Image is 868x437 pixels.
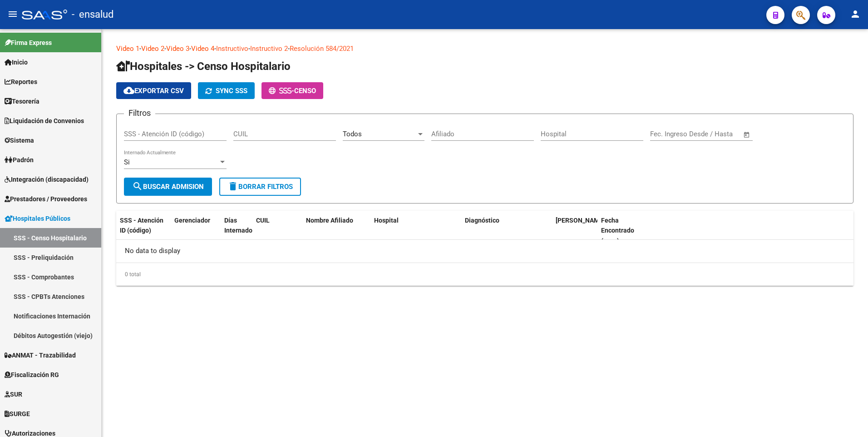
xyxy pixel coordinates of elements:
[5,350,76,360] span: ANMAT - Trazabilidad
[465,217,499,224] span: Diagnóstico
[250,45,288,53] a: Instructivo 2
[216,45,248,53] a: Instructivo
[198,82,255,99] button: SYNC SSS
[116,60,291,73] span: Hospitales -> Censo Hospitalario
[116,82,191,99] button: Exportar CSV
[5,389,22,399] span: SUR
[601,217,634,245] span: Fecha Encontrado (saas)
[123,87,184,95] span: Exportar CSV
[124,178,212,196] button: Buscar admision
[461,211,552,251] datatable-header-cell: Diagnóstico
[191,45,214,53] a: Video 4
[742,129,752,140] button: Open calendar
[650,130,687,138] input: Fecha inicio
[124,158,130,166] span: Si
[552,211,597,251] datatable-header-cell: Fecha Ingreso
[221,211,252,251] datatable-header-cell: Días Internado
[116,240,853,263] div: No data to display
[837,406,859,428] iframe: Intercom live chat
[227,181,238,192] mat-icon: delete
[72,5,113,25] span: - ensalud
[306,217,353,224] span: Nombre Afiliado
[141,45,164,53] a: Video 2
[171,211,221,251] datatable-header-cell: Gerenciador
[343,130,362,138] span: Todos
[124,107,155,119] h3: Filtros
[5,409,30,419] span: SURGE
[219,178,301,196] button: Borrar Filtros
[116,44,853,54] p: - - - - - -
[166,45,189,53] a: Video 3
[294,87,316,95] span: CENSO
[556,217,605,224] span: [PERSON_NAME]
[7,9,18,20] mat-icon: menu
[597,211,643,251] datatable-header-cell: Fecha Encontrado (saas)
[370,211,461,251] datatable-header-cell: Hospital
[5,77,37,87] span: Reportes
[252,211,302,251] datatable-header-cell: CUIL
[374,217,399,224] span: Hospital
[224,217,252,234] span: Días Internado
[116,45,139,53] a: Video 1
[216,87,247,95] span: SYNC SSS
[261,82,323,99] button: -CENSO
[5,370,59,380] span: Fiscalización RG
[256,217,270,224] span: CUIL
[123,85,134,96] mat-icon: cloud_download
[290,45,354,53] a: Resolución 584/2021
[850,9,861,20] mat-icon: person
[5,135,34,145] span: Sistema
[5,194,87,204] span: Prestadores / Proveedores
[116,211,171,251] datatable-header-cell: SSS - Atención ID (código)
[5,57,28,67] span: Inicio
[5,96,39,106] span: Tesorería
[120,217,163,234] span: SSS - Atención ID (código)
[5,214,70,223] span: Hospitales Públicos
[5,116,84,126] span: Liquidación de Convenios
[227,183,293,191] span: Borrar Filtros
[269,87,294,95] span: -
[5,174,89,184] span: Integración (discapacidad)
[5,155,34,165] span: Padrón
[695,130,739,138] input: Fecha fin
[116,263,853,286] div: 0 total
[132,183,204,191] span: Buscar admision
[5,38,52,48] span: Firma Express
[174,217,210,224] span: Gerenciador
[302,211,370,251] datatable-header-cell: Nombre Afiliado
[132,181,143,192] mat-icon: search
